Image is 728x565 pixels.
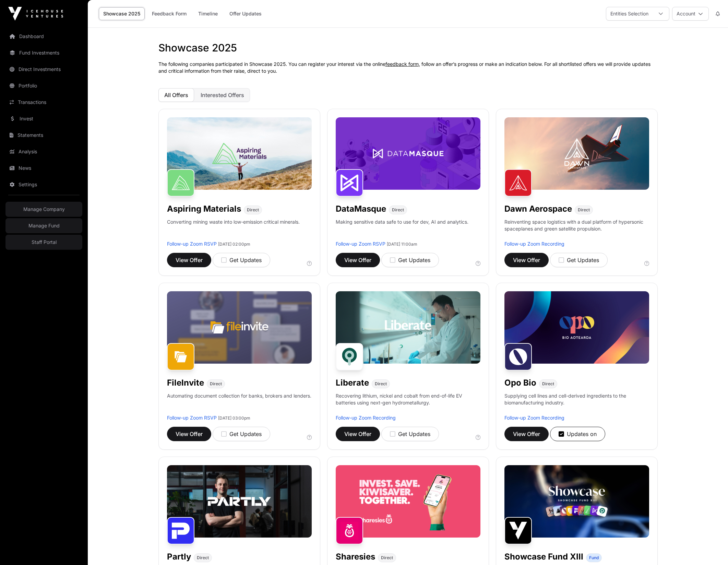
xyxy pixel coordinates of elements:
img: Opo-Bio-Banner.jpg [504,291,649,364]
img: Dawn-Banner.jpg [504,117,649,190]
span: Direct [392,207,404,213]
button: View Offer [167,427,211,441]
a: Settings [5,177,82,192]
span: View Offer [176,256,203,264]
button: Get Updates [381,427,439,441]
a: Manage Company [5,202,82,217]
button: All Offers [158,88,194,102]
button: View Offer [336,253,380,267]
h1: Opo Bio [504,377,536,388]
p: Making sensitive data safe to use for dev, AI and analytics. [336,219,468,240]
p: Automating document collection for banks, brokers and lenders. [167,392,311,414]
span: View Offer [513,256,540,264]
span: All Offers [164,92,188,98]
a: Follow-up Zoom RSVP [167,241,217,247]
a: Transactions [5,95,82,110]
button: Account [672,7,709,21]
button: Get Updates [550,253,608,267]
button: View Offer [504,427,549,441]
a: Statements [5,128,82,143]
span: View Offer [513,430,540,438]
span: Interested Offers [201,92,244,98]
a: Feedback Form [147,7,191,20]
span: Direct [197,555,209,561]
button: View Offer [336,427,380,441]
span: Direct [542,381,554,387]
h1: Showcase 2025 [158,42,658,54]
a: feedback form [385,61,419,67]
p: Reinventing space logistics with a dual platform of hypersonic spaceplanes and green satellite pr... [504,219,649,240]
a: Follow-up Zoom RSVP [336,241,385,247]
img: Sharesies [336,517,363,544]
span: View Offer [344,256,371,264]
div: Updates on [559,430,597,438]
a: Invest [5,111,82,126]
span: Direct [381,555,393,561]
a: Fund Investments [5,45,82,60]
p: The following companies participated in Showcase 2025. You can register your interest via the onl... [158,61,658,74]
div: Get Updates [390,430,430,438]
div: Get Updates [221,430,262,438]
img: Showcase-Fund-Banner-1.jpg [504,465,649,538]
span: Direct [375,381,387,387]
button: Updates on [550,427,605,441]
img: Dawn Aerospace [504,169,532,197]
img: Aspiring-Banner.jpg [167,117,312,190]
button: Interested Offers [195,88,250,102]
img: FileInvite [167,343,194,370]
img: Icehouse Ventures Logo [8,7,63,21]
span: View Offer [176,430,203,438]
span: View Offer [344,430,371,438]
a: Manage Fund [5,218,82,233]
img: Sharesies-Banner.jpg [336,465,480,538]
a: Analysis [5,144,82,159]
img: Showcase Fund XIII [504,517,532,544]
img: File-Invite-Banner.jpg [167,291,312,364]
img: Opo Bio [504,343,532,370]
button: Get Updates [213,427,270,441]
img: Aspiring Materials [167,169,194,197]
span: Direct [210,381,222,387]
a: Portfolio [5,78,82,93]
img: Liberate-Banner.jpg [336,291,480,364]
a: Follow-up Zoom Recording [336,415,396,421]
img: Liberate [336,343,363,370]
p: Converting mining waste into low-emission critical minerals. [167,219,300,240]
a: News [5,161,82,176]
span: Direct [247,207,259,213]
a: Timeline [194,7,222,20]
h1: Sharesies [336,551,375,562]
button: View Offer [504,253,549,267]
div: Get Updates [390,256,430,264]
a: Direct Investments [5,62,82,77]
h1: Aspiring Materials [167,203,241,214]
img: Partly-Banner.jpg [167,465,312,538]
h1: Partly [167,551,191,562]
button: View Offer [167,253,211,267]
p: Recovering lithium, nickel and cobalt from end-of-life EV batteries using next-gen hydrometallurgy. [336,392,480,414]
h1: FileInvite [167,377,204,388]
a: Showcase 2025 [99,7,145,20]
a: Follow-up Zoom Recording [504,241,564,247]
a: Follow-up Zoom Recording [504,415,564,421]
img: DataMasque-Banner.jpg [336,117,480,190]
img: Partly [167,517,194,544]
button: Get Updates [381,253,439,267]
a: Follow-up Zoom RSVP [167,415,217,421]
a: Staff Portal [5,235,82,250]
span: Fund [589,555,599,561]
a: Offer Updates [225,7,266,20]
h1: DataMasque [336,203,386,214]
div: Get Updates [221,256,262,264]
a: Dashboard [5,29,82,44]
img: DataMasque [336,169,363,197]
p: Supplying cell lines and cell-derived ingredients to the biomanufacturing industry. [504,392,649,406]
div: Get Updates [559,256,599,264]
span: [DATE] 11:00am [387,242,417,247]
